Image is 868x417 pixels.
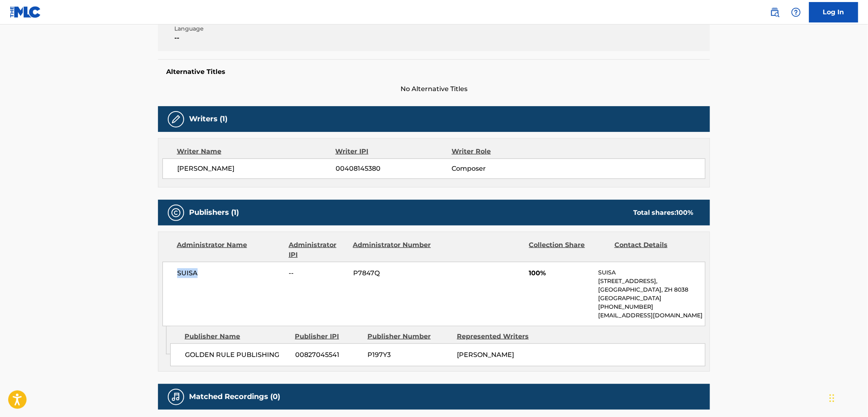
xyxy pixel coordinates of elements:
p: SUISA [599,268,705,277]
div: Represented Writers [457,332,540,341]
span: -- [289,268,347,278]
div: Administrator Name [177,240,283,260]
span: [PERSON_NAME] [457,351,514,359]
div: Writer Role [452,147,557,156]
div: Publisher IPI [295,332,361,341]
div: Administrator IPI [289,240,347,260]
h5: Publishers (1) [189,208,239,217]
span: P7847Q [353,268,432,278]
img: Writers [171,114,181,124]
p: [EMAIL_ADDRESS][DOMAIN_NAME] [599,311,705,320]
span: No Alternative Titles [158,84,710,94]
p: [GEOGRAPHIC_DATA] [599,294,705,303]
div: Help [788,4,804,20]
p: [PHONE_NUMBER] [599,303,705,311]
p: [STREET_ADDRESS], [599,277,705,285]
span: 00408145380 [336,164,452,174]
img: MLC Logo [10,6,41,18]
a: Log In [809,2,858,22]
span: P197Y3 [367,350,451,360]
span: -- [174,33,306,43]
span: Composer [452,164,557,174]
img: search [770,7,780,17]
div: Publisher Number [367,332,451,341]
span: 100% [529,268,592,278]
img: help [791,7,801,17]
h5: Matched Recordings (0) [189,392,280,401]
a: Public Search [767,4,783,20]
div: Writer IPI [336,147,452,156]
div: Collection Share [529,240,608,260]
span: 00827045541 [295,350,361,360]
p: [GEOGRAPHIC_DATA], ZH 8038 [599,285,705,294]
div: Drag [830,386,835,410]
span: 100 % [677,209,694,216]
h5: Alternative Titles [166,68,702,76]
img: Matched Recordings [171,392,181,402]
span: Language [174,25,306,33]
div: Publisher Name [185,332,289,341]
span: GOLDEN RULE PUBLISHING [185,350,289,360]
span: [PERSON_NAME] [177,164,336,174]
img: Publishers [171,208,181,218]
div: Writer Name [177,147,336,156]
h5: Writers (1) [189,114,227,124]
div: Total shares: [633,208,694,218]
div: Administrator Number [353,240,432,260]
iframe: Chat Widget [827,378,868,417]
span: SUISA [177,268,283,278]
div: Contact Details [614,240,694,260]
